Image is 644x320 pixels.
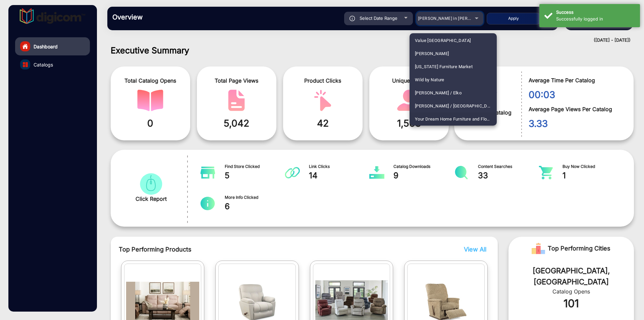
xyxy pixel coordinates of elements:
span: Wild by Nature [415,73,444,86]
div: Successfully logged in [556,16,635,22]
span: [US_STATE] Furniture Market [415,60,473,73]
span: [PERSON_NAME] [415,47,449,60]
span: [PERSON_NAME] / Elko [415,86,462,99]
span: Your Dream Home Furniture and Floors [415,112,491,126]
div: Success [556,9,635,16]
span: Value [GEOGRAPHIC_DATA] [415,34,471,47]
span: [PERSON_NAME] / [GEOGRAPHIC_DATA] [415,99,491,112]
